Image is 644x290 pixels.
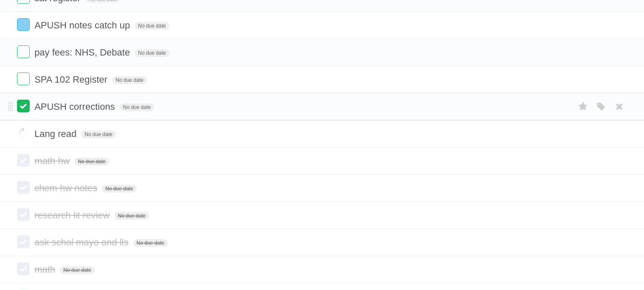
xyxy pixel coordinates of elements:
[17,72,30,85] label: Done
[17,235,30,248] label: Done
[17,181,30,194] label: Done
[135,22,169,30] span: No due date
[575,100,591,114] label: Star task
[34,20,132,31] span: APUSH notes catch up
[34,128,79,139] span: Lang read
[133,239,168,247] span: No due date
[81,131,115,138] span: No due date
[17,45,30,58] label: Done
[102,185,136,192] span: No due date
[34,47,132,58] span: pay fees: NHS, Debate
[34,74,110,85] span: SPA 102 Register
[74,158,109,165] span: No due date
[17,127,30,139] label: Done
[135,49,169,57] span: No due date
[17,100,30,112] label: Done
[34,210,112,220] span: research lit review
[17,154,30,167] label: Done
[60,266,94,274] span: No due date
[17,208,30,221] label: Done
[34,101,117,112] span: APUSH corrections
[17,262,30,275] label: Done
[34,264,57,275] span: math
[112,76,146,84] span: No due date
[34,237,130,248] span: ask schol mayo and lls
[120,103,154,111] span: No due date
[34,156,72,166] span: math hw
[115,212,149,220] span: No due date
[34,183,99,193] span: chem hw notes
[17,18,30,31] label: Done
